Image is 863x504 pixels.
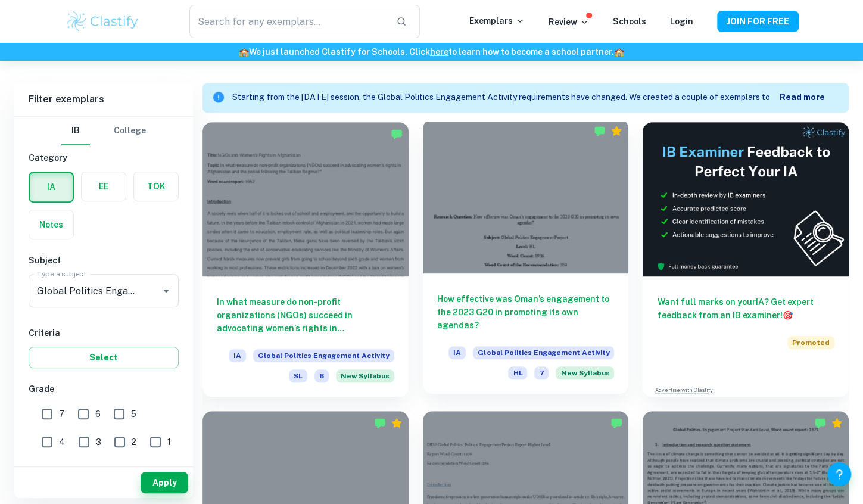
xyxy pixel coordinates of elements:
img: Thumbnail [643,122,849,276]
span: Global Politics Engagement Activity [253,349,394,362]
h6: Category [29,151,179,164]
button: Open [158,282,175,299]
label: Type a subject [37,269,86,279]
button: JOIN FOR FREE [717,11,799,32]
h6: In what measure do non-profit organizations (NGOs) succeed in advocating women’s rights in [GEOGR... [217,295,394,335]
a: In what measure do non-profit organizations (NGOs) succeed in advocating women’s rights in [GEOGR... [202,122,409,397]
span: 6 [314,369,329,382]
input: Search for any exemplars... [189,5,386,38]
span: 🏫 [239,47,249,57]
span: 🏫 [614,47,624,57]
a: here [430,47,448,57]
h6: Grade [29,382,179,396]
h6: Want full marks on your IA ? Get expert feedback from an IB examiner! [657,295,834,322]
div: Starting from the May 2026 session, the Global Politics Engagement Activity requirements have cha... [336,369,394,382]
span: New Syllabus [556,366,614,379]
div: Premium [610,125,622,137]
div: Filter type choice [61,117,146,145]
h6: Criteria [29,326,179,340]
a: How effective was Oman’s engagement to the 2023 G20 in promoting its own agendas?IAGlobal Politic... [423,122,629,397]
span: 7 [534,366,549,379]
img: Marked [610,417,622,429]
a: Login [670,17,693,26]
img: Marked [594,125,606,137]
span: 3 [96,435,101,449]
span: 4 [59,435,65,449]
p: Starting from the [DATE] session, the Global Politics Engagement Activity requirements have chang... [232,91,780,104]
span: 7 [59,407,64,421]
div: Starting from the May 2026 session, the Global Politics Engagement Activity requirements have cha... [556,366,614,379]
span: New Syllabus [336,369,394,382]
button: IA [30,173,73,201]
span: IA [448,346,466,359]
h6: Subject [29,254,179,267]
img: Marked [374,417,386,429]
a: Schools [613,17,646,26]
span: 🎯 [782,310,792,320]
p: Exemplars [469,14,525,27]
span: 1 [167,435,171,449]
img: Clastify logo [65,10,141,33]
button: IB [61,117,90,145]
span: 6 [95,407,101,421]
a: Want full marks on yourIA? Get expert feedback from an IB examiner!PromotedAdvertise with Clastify [643,122,849,397]
button: Notes [29,210,73,239]
span: HL [508,366,527,379]
h6: Filter exemplars [14,83,193,116]
span: 2 [132,435,136,449]
button: College [114,117,146,145]
span: IA [229,349,246,362]
p: Review [549,15,589,29]
button: Help and Feedback [827,462,851,486]
button: TOK [134,172,178,201]
h6: How effective was Oman’s engagement to the 2023 G20 in promoting its own agendas? [437,293,615,332]
img: Marked [391,128,403,140]
a: Advertise with Clastify [655,386,712,394]
span: Promoted [787,336,834,349]
span: SL [289,369,307,382]
button: Select [29,347,179,368]
div: Premium [391,417,403,429]
button: EE [82,172,126,201]
b: Read more [780,92,825,102]
div: Premium [831,417,843,429]
img: Marked [814,417,826,429]
h6: We just launched Clastify for Schools. Click to learn how to become a school partner. [2,45,861,58]
span: Global Politics Engagement Activity [473,346,614,359]
button: Apply [141,472,188,493]
span: 5 [131,407,136,421]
